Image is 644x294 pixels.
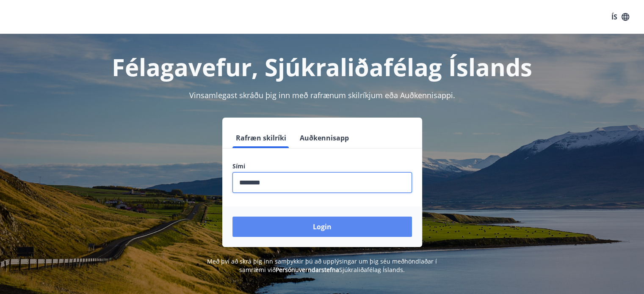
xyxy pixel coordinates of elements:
button: Auðkennisapp [296,128,352,148]
button: Rafræn skilríki [232,128,290,148]
button: Login [232,217,412,237]
a: Persónuverndarstefna [276,266,339,274]
button: ÍS [607,9,634,25]
label: Sími [232,162,412,170]
span: Með því að skrá þig inn samþykkir þú að upplýsingar um þig séu meðhöndlaðar í samræmi við Sjúkral... [207,257,437,274]
h1: Félagavefur, Sjúkraliðafélag Íslands [28,51,617,83]
span: Vinsamlegast skráðu þig inn með rafrænum skilríkjum eða Auðkennisappi. [189,90,455,100]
